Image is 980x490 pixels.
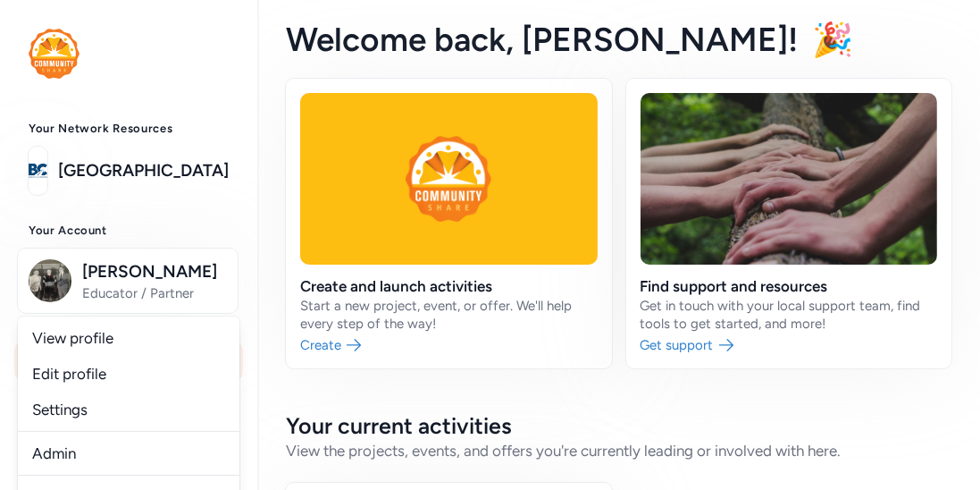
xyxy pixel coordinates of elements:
[812,20,853,59] span: 🎉
[29,29,80,79] img: logo
[14,342,243,381] a: Home
[286,411,951,440] h2: Your current activities
[18,320,239,356] a: View profile
[286,440,951,461] div: View the projects, events, and offers you're currently leading or involved with here.
[58,158,229,183] a: [GEOGRAPHIC_DATA]
[29,151,47,190] img: logo
[14,384,243,424] a: Respond to Invites
[18,392,239,427] a: Settings
[18,435,239,471] a: Admin
[82,259,227,284] span: [PERSON_NAME]
[29,224,229,238] h3: Your Account
[14,427,243,467] a: Create and Connect5
[286,20,798,59] span: Welcome back , [PERSON_NAME]!
[18,356,239,392] a: Edit profile
[17,248,239,314] button: [PERSON_NAME]Educator / Partner
[29,122,229,136] h3: Your Network Resources
[82,284,227,302] span: Educator / Partner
